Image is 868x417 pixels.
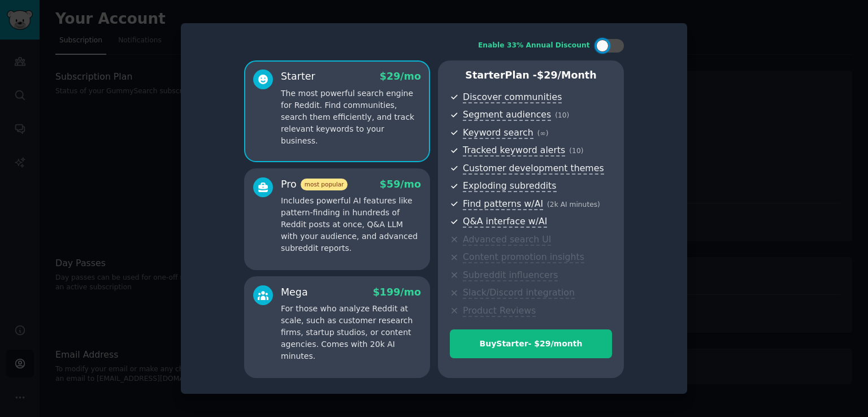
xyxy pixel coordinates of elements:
[281,303,421,362] p: For those who analyze Reddit at scale, such as customer research firms, startup studios, or conte...
[380,179,421,190] span: $ 59 /mo
[281,177,348,192] div: Pro
[281,88,421,147] p: The most powerful search engine for Reddit. Find communities, search them efficiently, and track ...
[463,198,543,210] span: Find patterns w/AI
[463,234,551,246] span: Advanced search UI
[463,127,533,139] span: Keyword search
[547,201,600,208] span: ( 2k AI minutes )
[463,180,556,192] span: Exploding subreddits
[463,92,562,103] span: Discover communities
[463,270,558,281] span: Subreddit influencers
[281,69,315,84] div: Starter
[463,251,584,263] span: Content promotion insights
[555,111,569,119] span: ( 10 )
[463,145,565,157] span: Tracked keyword alerts
[537,129,549,137] span: ( ∞ )
[380,71,421,82] span: $ 29 /mo
[301,179,348,190] span: most popular
[450,338,611,350] div: Buy Starter - $ 29 /month
[373,286,421,298] span: $ 199 /mo
[537,69,597,81] span: $ 29 /month
[463,287,575,299] span: Slack/Discord integration
[478,41,590,51] div: Enable 33% Annual Discount
[281,285,308,299] div: Mega
[463,216,547,228] span: Q&A interface w/AI
[463,163,604,175] span: Customer development themes
[569,147,583,155] span: ( 10 )
[463,109,551,121] span: Segment audiences
[450,329,612,358] button: BuyStarter- $29/month
[450,68,612,82] p: Starter Plan -
[463,305,536,317] span: Product Reviews
[281,195,421,254] p: Includes powerful AI features like pattern-finding in hundreds of Reddit posts at once, Q&A LLM w...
